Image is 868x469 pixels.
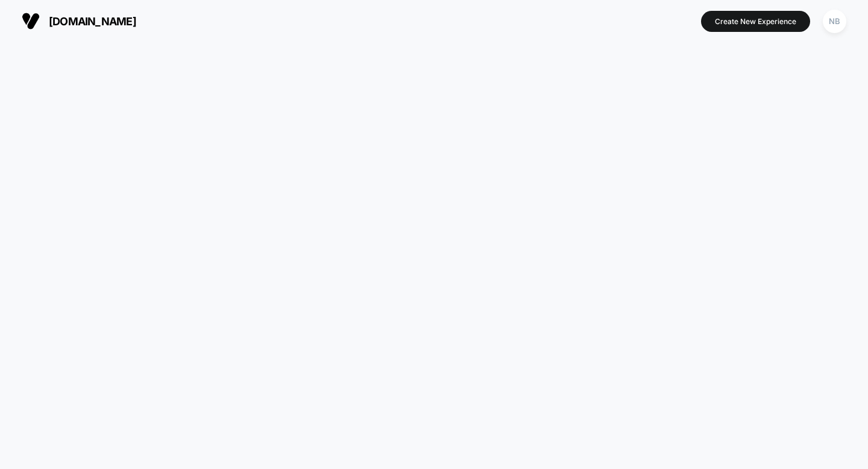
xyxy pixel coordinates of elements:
[18,11,140,31] button: [DOMAIN_NAME]
[49,15,136,28] span: [DOMAIN_NAME]
[22,12,40,30] img: Visually logo
[701,11,810,32] button: Create New Experience
[819,9,850,34] button: NB
[823,10,846,33] div: NB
